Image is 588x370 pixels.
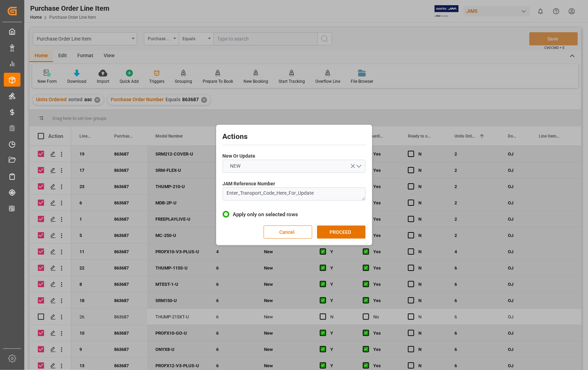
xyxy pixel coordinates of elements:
[223,131,366,142] h2: Actions
[264,226,312,239] button: Cancel
[317,226,366,239] button: PROCEED
[223,210,366,219] label: Apply only on selected rows
[223,160,366,173] button: open menu
[227,162,244,170] span: NEW
[223,180,275,187] span: JAM Reference Number
[223,187,366,201] textarea: Enter_Transport_Code_Here_For_Update
[223,152,256,160] span: New Or Update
